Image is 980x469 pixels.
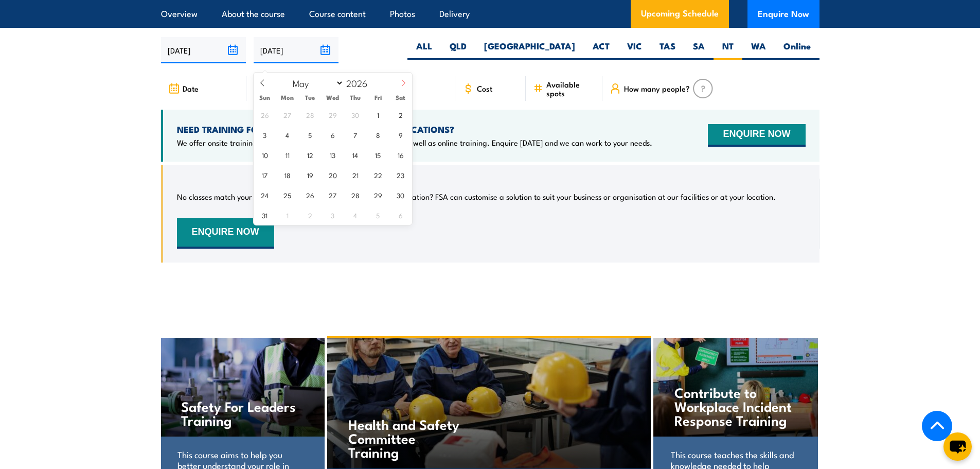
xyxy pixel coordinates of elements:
[300,185,320,205] span: May 26, 2026
[345,205,365,225] span: June 4, 2026
[300,125,320,145] span: May 5, 2026
[344,94,367,101] span: Thu
[618,40,651,60] label: VIC
[255,185,275,205] span: May 24, 2026
[390,145,411,165] span: May 16, 2026
[323,125,343,145] span: May 6, 2026
[277,205,297,225] span: June 1, 2026
[323,185,343,205] span: May 27, 2026
[255,205,275,225] span: May 31, 2026
[367,94,389,101] span: Fri
[584,40,618,60] label: ACT
[390,105,411,125] span: May 2, 2026
[177,124,652,135] h4: NEED TRAINING FOR LARGER GROUPS OR MULTIPLE LOCATIONS?
[177,137,652,148] p: We offer onsite training, training at our centres, multisite solutions as well as online training...
[300,165,320,185] span: May 19, 2026
[546,80,595,97] span: Available spots
[624,84,690,93] span: How many people?
[255,105,275,125] span: April 26, 2026
[254,94,276,101] span: Sun
[323,205,343,225] span: June 3, 2026
[254,37,338,63] input: To date
[390,205,411,225] span: June 6, 2026
[183,84,199,93] span: Date
[345,185,365,205] span: May 28, 2026
[181,399,303,427] h4: Safety For Leaders Training
[255,165,275,185] span: May 17, 2026
[775,40,819,60] label: Online
[651,40,684,60] label: TAS
[348,417,469,459] h4: Health and Safety Committee Training
[276,94,299,101] span: Mon
[323,105,343,125] span: April 29, 2026
[288,76,344,90] select: Month
[714,40,742,60] label: NT
[441,40,475,60] label: QLD
[742,40,775,60] label: WA
[345,125,365,145] span: May 7, 2026
[161,37,246,63] input: From date
[674,385,796,427] h4: Contribute to Workplace Incident Response Training
[368,145,388,165] span: May 15, 2026
[277,105,297,125] span: April 27, 2026
[368,165,388,185] span: May 22, 2026
[277,145,297,165] span: May 11, 2026
[177,192,328,202] p: No classes match your search criteria, sorry.
[323,165,343,185] span: May 20, 2026
[389,94,412,101] span: Sat
[300,205,320,225] span: June 2, 2026
[390,125,411,145] span: May 9, 2026
[368,205,388,225] span: June 5, 2026
[345,165,365,185] span: May 21, 2026
[344,77,378,89] input: Year
[300,105,320,125] span: April 28, 2026
[368,185,388,205] span: May 29, 2026
[407,40,441,60] label: ALL
[345,145,365,165] span: May 14, 2026
[299,94,322,101] span: Tue
[255,145,275,165] span: May 10, 2026
[300,145,320,165] span: May 12, 2026
[177,218,274,249] button: ENQUIRE NOW
[943,432,972,461] button: chat-button
[368,125,388,145] span: May 8, 2026
[684,40,714,60] label: SA
[477,84,492,93] span: Cost
[277,165,297,185] span: May 18, 2026
[334,192,776,202] p: Can’t find a date or location? FSA can customise a solution to suit your business or organisation...
[255,125,275,145] span: May 3, 2026
[322,94,344,101] span: Wed
[277,125,297,145] span: May 4, 2026
[390,185,411,205] span: May 30, 2026
[277,185,297,205] span: May 25, 2026
[345,105,365,125] span: April 30, 2026
[368,105,388,125] span: May 1, 2026
[390,165,411,185] span: May 23, 2026
[708,124,805,147] button: ENQUIRE NOW
[323,145,343,165] span: May 13, 2026
[475,40,584,60] label: [GEOGRAPHIC_DATA]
